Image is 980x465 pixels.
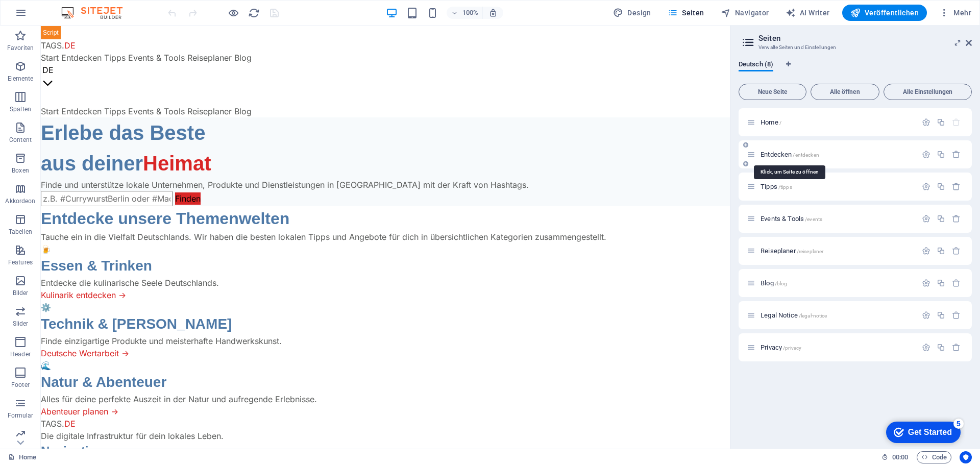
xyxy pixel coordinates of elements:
span: /blog [775,281,788,286]
i: Seite neu laden [248,7,260,19]
div: Entfernen [952,343,961,352]
span: Alle öffnen [815,89,875,95]
div: Duplizieren [937,182,945,191]
span: Seiten [668,8,704,18]
button: Veröffentlichen [842,5,927,21]
p: Spalten [10,105,31,113]
span: /events [805,216,822,222]
span: Entdecken [761,151,819,158]
span: /reiseplaner [797,249,824,254]
div: Einstellungen [922,311,930,320]
span: Klick, um Seite zu öffnen [761,247,823,255]
div: Duplizieren [937,150,945,159]
div: Duplizieren [937,214,945,223]
button: Usercentrics [960,451,972,463]
button: reload [248,7,260,19]
h6: Session-Zeit [881,451,909,463]
p: Slider [13,320,29,328]
div: Entfernen [952,247,961,255]
span: /tipps [778,184,792,190]
p: Boxen [12,166,29,175]
div: Die Startseite kann nicht gelöscht werden [952,118,961,127]
div: Einstellungen [922,214,930,223]
div: Entfernen [952,182,961,191]
p: Akkordeon [5,197,35,205]
span: Deutsch (8) [739,58,773,72]
button: Design [609,5,655,21]
button: Klicke hier, um den Vorschau-Modus zu verlassen [227,7,239,19]
p: Content [9,136,32,144]
h3: Verwalte Seiten und Einstellungen [758,43,951,52]
div: Privacy/privacy [757,344,917,351]
span: Klick, um Seite zu öffnen [761,183,792,190]
button: Seiten [664,5,708,21]
span: Klick, um Seite zu öffnen [761,279,787,287]
span: Alle Einstellungen [888,89,967,95]
p: Header [10,350,31,358]
div: Entfernen [952,150,961,159]
p: Formular [8,411,34,420]
span: /legal-notice [799,313,827,319]
div: Einstellungen [922,118,930,127]
div: Sprachen-Tabs [739,60,972,80]
div: Einstellungen [922,343,930,352]
span: Neue Seite [743,89,802,95]
span: Code [921,451,947,463]
div: Entfernen [952,214,961,223]
span: / [779,120,781,126]
button: Alle öffnen [811,84,879,100]
div: Home/ [757,119,917,126]
span: Klick, um Seite zu öffnen [761,215,822,223]
div: Einstellungen [922,182,930,191]
div: Tipps/tipps [757,183,917,190]
div: Duplizieren [937,279,945,287]
div: Design (Strg+Alt+Y) [609,5,655,21]
p: Features [8,258,33,266]
span: Veröffentlichen [850,8,919,18]
span: 00 00 [892,451,908,463]
div: Einstellungen [922,247,930,255]
button: Code [917,451,951,463]
button: Alle Einstellungen [884,84,972,100]
span: Klick, um Seite zu öffnen [761,311,827,319]
h6: 100% [462,7,478,19]
button: Navigator [717,5,773,21]
img: Editor Logo [59,7,135,19]
div: Entfernen [952,279,961,287]
div: Get Started 5 items remaining, 0% complete [8,5,83,27]
div: Einstellungen [922,279,930,287]
button: Neue Seite [739,84,806,100]
button: Mehr [935,5,975,21]
p: Bilder [13,289,29,297]
p: Favoriten [7,44,34,52]
div: Entfernen [952,311,961,320]
span: AI Writer [786,8,830,18]
span: Navigator [721,8,769,18]
div: Legal Notice/legal-notice [757,312,917,319]
span: Klick, um Seite zu öffnen [761,118,781,126]
div: 5 [76,2,86,12]
button: 100% [447,7,483,19]
div: Duplizieren [937,118,945,127]
span: : [899,453,901,461]
div: Reiseplaner/reiseplaner [757,248,917,254]
p: Footer [11,381,30,389]
div: Events & Tools/events [757,215,917,222]
span: Mehr [939,8,971,18]
div: Get Started [30,11,74,20]
span: /privacy [783,345,801,351]
div: Duplizieren [937,247,945,255]
a: Klick, um Auswahl aufzuheben. Doppelklick öffnet Seitenverwaltung [8,451,36,463]
p: Elemente [8,75,34,83]
div: Einstellungen [922,150,930,159]
div: Duplizieren [937,343,945,352]
button: AI Writer [781,5,834,21]
span: Klick, um Seite zu öffnen [761,344,801,351]
i: Bei Größenänderung Zoomstufe automatisch an das gewählte Gerät anpassen. [488,8,498,17]
div: Entdecken/entdecken [757,151,917,158]
p: Tabellen [9,228,32,236]
span: /entdecken [793,152,819,158]
div: Duplizieren [937,311,945,320]
div: Blog/blog [757,280,917,286]
h2: Seiten [758,34,972,43]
